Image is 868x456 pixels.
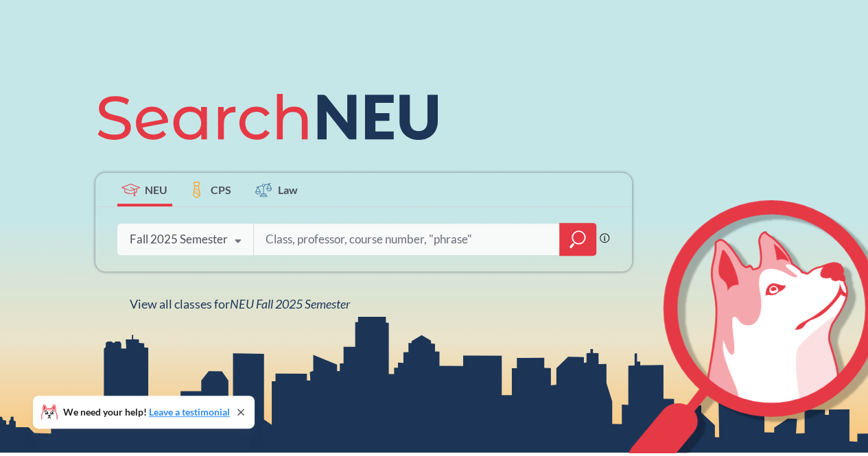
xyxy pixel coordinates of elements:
a: Leave a testimonial [149,406,230,418]
span: NEU [145,182,167,197]
span: We need your help! [63,407,230,417]
span: Law [278,182,298,197]
span: CPS [211,182,231,197]
div: Fall 2025 Semester [130,232,228,247]
span: View all classes for [130,296,350,311]
input: Class, professor, course number, "phrase" [264,225,550,254]
svg: magnifying glass [570,230,586,249]
div: magnifying glass [559,223,596,256]
span: NEU Fall 2025 Semester [230,296,350,311]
